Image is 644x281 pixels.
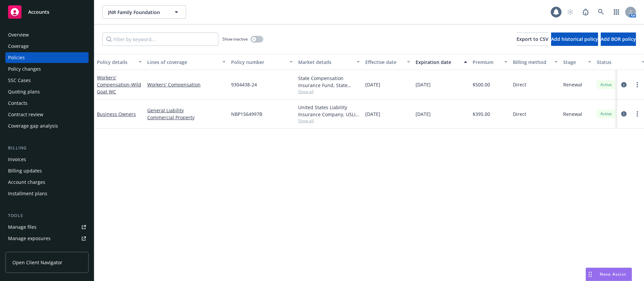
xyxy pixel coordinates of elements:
[473,111,490,118] span: $395.00
[563,81,582,88] span: Renewal
[5,244,89,255] a: Manage certificates
[8,29,29,40] div: Overview
[5,121,89,131] a: Coverage gap analysis
[599,82,613,88] span: Active
[586,268,594,281] div: Drag to move
[8,109,43,120] div: Contract review
[8,121,58,131] div: Coverage gap analysis
[8,244,52,255] div: Manage certificates
[601,36,636,42] span: Add BOR policy
[298,75,360,89] div: State Compensation Insurance Fund, State Compensation Insurance Fund (SCIF)
[5,145,89,151] div: Billing
[5,3,89,21] a: Accounts
[298,104,360,118] div: United States Liability Insurance Company, USLI, CRC Group
[8,188,47,199] div: Installment plans
[586,268,632,281] button: Nova Assist
[5,29,89,40] a: Overview
[102,32,218,46] input: Filter by keyword...
[5,86,89,97] a: Quoting plans
[551,36,598,42] span: Add historical policy
[563,59,584,66] div: Stage
[231,81,257,88] span: 9304438-24
[517,32,548,46] button: Export to CSV
[5,212,89,219] div: Tools
[513,111,526,118] span: Direct
[470,54,510,70] button: Premium
[8,165,42,176] div: Billing updates
[94,54,145,70] button: Policy details
[147,81,226,88] a: Workers' Compensation
[8,41,29,52] div: Coverage
[610,5,623,19] a: Switch app
[147,59,218,66] div: Lines of coverage
[600,271,626,277] span: Nova Assist
[633,110,641,118] a: more
[28,9,49,15] span: Accounts
[363,54,413,70] button: Effective date
[5,64,89,74] a: Policy changes
[599,111,613,117] span: Active
[416,81,431,88] span: [DATE]
[8,75,31,86] div: SSC Cases
[8,64,41,74] div: Policy changes
[620,110,628,118] a: circleInformation
[517,36,548,42] span: Export to CSV
[416,111,431,118] span: [DATE]
[147,107,226,114] a: General Liability
[12,259,62,266] span: Open Client Navigator
[8,52,25,63] div: Policies
[228,54,296,70] button: Policy number
[147,114,226,121] a: Commercial Property
[510,54,560,70] button: Billing method
[97,111,136,117] a: Business Owners
[560,54,594,70] button: Stage
[102,5,186,19] button: JNR Family Foundation
[5,177,89,188] a: Account charges
[5,41,89,52] a: Coverage
[5,75,89,86] a: SSC Cases
[8,233,51,244] div: Manage exposures
[601,32,636,46] button: Add BOR policy
[473,59,500,66] div: Premium
[633,81,641,89] a: more
[298,89,360,94] span: Show all
[473,81,490,88] span: $500.00
[231,111,262,118] span: NBP1564997B
[8,177,45,188] div: Account charges
[365,111,380,118] span: [DATE]
[579,5,592,19] a: Report a Bug
[5,154,89,165] a: Invoices
[594,5,608,19] a: Search
[365,81,380,88] span: [DATE]
[97,59,135,66] div: Policy details
[5,165,89,176] a: Billing updates
[145,54,228,70] button: Lines of coverage
[8,98,28,109] div: Contacts
[222,36,248,42] span: Show inactive
[620,81,628,89] a: circleInformation
[296,54,363,70] button: Market details
[298,59,353,66] div: Market details
[108,9,166,16] span: JNR Family Foundation
[551,32,598,46] button: Add historical policy
[5,222,89,232] a: Manage files
[563,5,577,19] a: Start snowing
[5,233,89,244] a: Manage exposures
[8,86,40,97] div: Quoting plans
[597,59,638,66] div: Status
[563,111,582,118] span: Renewal
[416,59,460,66] div: Expiration date
[231,59,285,66] div: Policy number
[365,59,403,66] div: Effective date
[8,222,37,232] div: Manage files
[5,98,89,109] a: Contacts
[8,154,26,165] div: Invoices
[513,59,550,66] div: Billing method
[5,109,89,120] a: Contract review
[5,52,89,63] a: Policies
[298,118,360,124] span: Show all
[513,81,526,88] span: Direct
[97,74,141,95] a: Workers' Compensation
[5,188,89,199] a: Installment plans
